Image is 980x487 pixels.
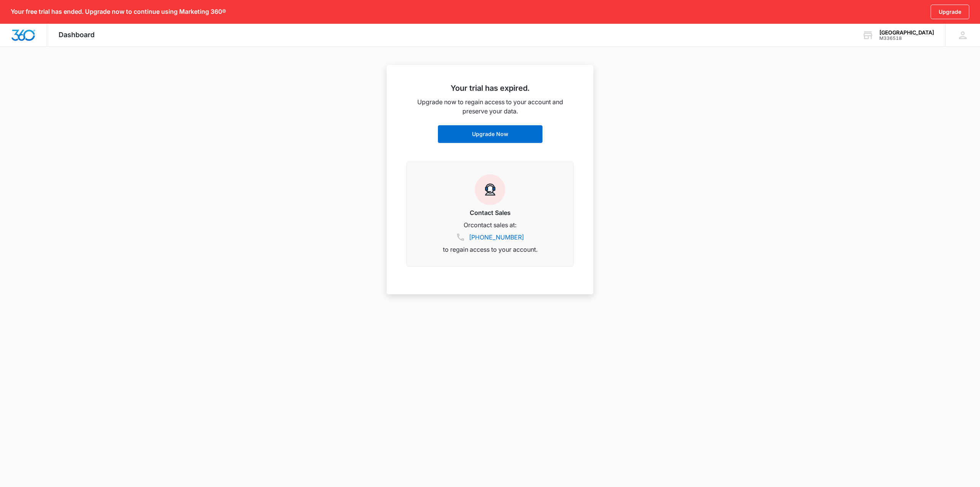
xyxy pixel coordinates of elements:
[59,31,95,39] span: Dashboard
[879,30,934,36] div: account name
[469,233,524,242] a: [PHONE_NUMBER]
[438,125,543,143] a: Upgrade Now
[407,97,573,116] p: Upgrade now to regain access to your account and preserve your data.
[407,84,573,93] h2: Your trial has expired.
[416,208,564,217] h3: Contact Sales
[879,36,934,41] div: account id
[931,5,969,19] a: Upgrade
[416,220,564,254] p: Or contact sales at: to regain access to your account.
[11,8,226,15] p: Your free trial has ended. Upgrade now to continue using Marketing 360®
[47,24,106,46] div: Dashboard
